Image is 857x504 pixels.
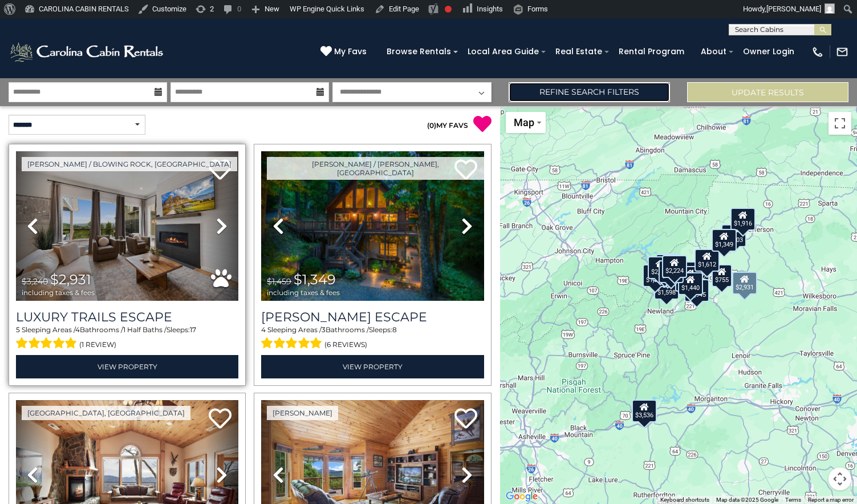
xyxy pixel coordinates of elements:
a: Real Estate [550,43,608,61]
a: Refine Search Filters [509,82,670,102]
a: Local Area Guide [462,43,545,61]
span: $2,931 [50,271,91,288]
img: phone-regular-white.png [811,46,824,58]
div: $1,103 [721,224,746,247]
button: Change map style [506,112,546,133]
a: My Favs [320,46,369,58]
a: [PERSON_NAME] / [PERSON_NAME], [GEOGRAPHIC_DATA] [267,157,484,180]
div: $1,945 [684,279,709,301]
span: 5 [16,325,20,334]
span: 3 [322,325,326,334]
span: (1 review) [79,337,116,352]
div: $755 [712,264,732,287]
div: $1,916 [730,207,755,230]
a: (0)MY FAVS [427,121,468,130]
a: Rental Program [613,43,690,61]
span: 1 Half Baths / [123,325,166,334]
img: mail-regular-white.png [836,46,848,58]
span: Insights [477,5,503,13]
a: [PERSON_NAME] Escape [261,309,484,325]
a: [GEOGRAPHIC_DATA], [GEOGRAPHIC_DATA] [22,406,190,420]
button: Map camera controls [828,467,851,490]
span: [PERSON_NAME] [766,5,821,13]
img: Google [503,489,541,504]
span: $1,459 [267,276,291,287]
a: Report a map error [808,497,854,503]
div: $1,349 [711,229,736,252]
span: 0 [429,121,434,130]
img: White-1-2.png [9,41,166,63]
div: $1,440 [677,272,702,295]
div: $1,612 [694,249,720,272]
img: thumbnail_168627805.jpeg [261,151,484,301]
a: Browse Rentals [381,43,457,61]
span: including taxes & fees [267,289,340,296]
span: 4 [75,325,80,334]
img: thumbnail_168695581.jpeg [16,151,238,301]
div: $3,536 [632,399,657,422]
a: Open this area in Google Maps (opens a new window) [503,489,541,504]
div: $1,598 [654,277,679,300]
a: Owner Login [737,43,800,61]
div: $1,354 [659,260,684,283]
button: Update Results [687,82,848,102]
span: (6 reviews) [324,337,367,352]
div: Sleeping Areas / Bathrooms / Sleeps: [16,325,238,352]
div: $2,363 [678,266,703,289]
div: $832 [657,253,678,276]
a: Add to favorites [454,407,477,432]
span: Map [514,116,534,128]
a: [PERSON_NAME] [267,406,338,420]
a: Terms [785,497,801,503]
div: $2,224 [662,255,687,278]
span: Map data ©2025 Google [716,497,778,503]
h3: Todd Escape [261,309,484,325]
span: including taxes & fees [22,289,95,296]
div: $2,552 [684,261,709,284]
a: View Property [16,355,238,378]
div: $1,652 [643,264,668,287]
button: Keyboard shortcuts [660,496,709,504]
div: $2,227 [656,254,681,277]
span: $1,349 [294,271,336,288]
span: 4 [261,325,266,334]
a: Luxury Trails Escape [16,309,238,325]
a: Add to favorites [209,407,231,432]
a: View Property [261,355,484,378]
span: 17 [190,325,196,334]
a: [PERSON_NAME] / Blowing Rock, [GEOGRAPHIC_DATA] [22,157,237,171]
div: Sleeping Areas / Bathrooms / Sleeps: [261,325,484,352]
div: $2,214 [648,256,673,279]
div: $2,931 [732,272,757,295]
span: My Favs [334,46,367,58]
span: ( ) [427,121,436,130]
button: Toggle fullscreen view [828,112,851,135]
span: 8 [392,325,397,334]
a: About [695,43,732,61]
div: Focus keyphrase not set [445,6,452,13]
span: $3,240 [22,276,48,287]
